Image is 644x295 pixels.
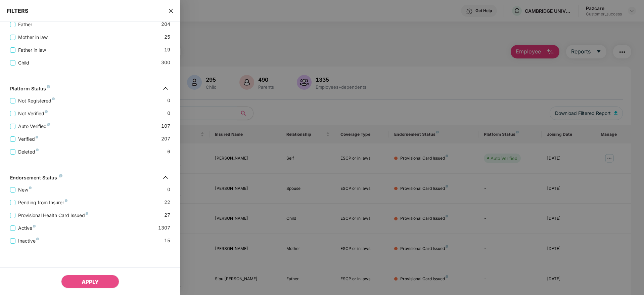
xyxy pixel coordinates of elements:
[158,224,170,232] span: 1307
[15,123,53,130] span: Auto Verified
[15,212,91,219] span: Provisional Health Card Issued
[160,172,171,183] img: svg+xml;base64,PHN2ZyB4bWxucz0iaHR0cDovL3d3dy53My5vcmcvMjAwMC9zdmciIHdpZHRoPSIzMiIgaGVpZ2h0PSIzMi...
[15,186,34,194] span: New
[164,33,170,41] span: 25
[15,110,50,117] span: Not Verified
[15,237,42,245] span: Inactive
[61,275,119,288] button: APPLY
[29,186,32,189] img: svg+xml;base64,PHN2ZyB4bWxucz0iaHR0cDovL3d3dy53My5vcmcvMjAwMC9zdmciIHdpZHRoPSI4IiBoZWlnaHQ9IjgiIH...
[15,199,70,206] span: Pending from Insurer
[15,135,41,143] span: Verified
[167,186,170,194] span: 0
[164,211,170,219] span: 27
[36,136,38,138] img: svg+xml;base64,PHN2ZyB4bWxucz0iaHR0cDovL3d3dy53My5vcmcvMjAwMC9zdmciIHdpZHRoPSI4IiBoZWlnaHQ9IjgiIH...
[167,148,170,156] span: 6
[10,175,62,183] div: Endorsement Status
[59,174,62,177] img: svg+xml;base64,PHN2ZyB4bWxucz0iaHR0cDovL3d3dy53My5vcmcvMjAwMC9zdmciIHdpZHRoPSI4IiBoZWlnaHQ9IjgiIH...
[15,34,50,41] span: Mother in law
[161,20,170,28] span: 204
[161,135,170,143] span: 207
[15,21,35,28] span: Father
[15,148,41,156] span: Deleted
[65,199,67,202] img: svg+xml;base64,PHN2ZyB4bWxucz0iaHR0cDovL3d3dy53My5vcmcvMjAwMC9zdmciIHdpZHRoPSI4IiBoZWlnaHQ9IjgiIH...
[15,46,49,54] span: Father in law
[33,225,36,227] img: svg+xml;base64,PHN2ZyB4bWxucz0iaHR0cDovL3d3dy53My5vcmcvMjAwMC9zdmciIHdpZHRoPSI4IiBoZWlnaHQ9IjgiIH...
[45,110,48,113] img: svg+xml;base64,PHN2ZyB4bWxucz0iaHR0cDovL3d3dy53My5vcmcvMjAwMC9zdmciIHdpZHRoPSI4IiBoZWlnaHQ9IjgiIH...
[47,85,50,88] img: svg+xml;base64,PHN2ZyB4bWxucz0iaHR0cDovL3d3dy53My5vcmcvMjAwMC9zdmciIHdpZHRoPSI4IiBoZWlnaHQ9IjgiIH...
[15,59,32,67] span: Child
[168,7,174,14] span: close
[164,46,170,54] span: 19
[82,279,99,285] span: APPLY
[7,7,29,14] span: FILTERS
[15,97,57,104] span: Not Registered
[47,123,50,126] img: svg+xml;base64,PHN2ZyB4bWxucz0iaHR0cDovL3d3dy53My5vcmcvMjAwMC9zdmciIHdpZHRoPSI4IiBoZWlnaHQ9IjgiIH...
[15,224,38,232] span: Active
[10,86,50,94] div: Platform Status
[86,212,88,215] img: svg+xml;base64,PHN2ZyB4bWxucz0iaHR0cDovL3d3dy53My5vcmcvMjAwMC9zdmciIHdpZHRoPSI4IiBoZWlnaHQ9IjgiIH...
[161,59,170,67] span: 300
[167,97,170,104] span: 0
[36,149,39,151] img: svg+xml;base64,PHN2ZyB4bWxucz0iaHR0cDovL3d3dy53My5vcmcvMjAwMC9zdmciIHdpZHRoPSI4IiBoZWlnaHQ9IjgiIH...
[52,97,55,100] img: svg+xml;base64,PHN2ZyB4bWxucz0iaHR0cDovL3d3dy53My5vcmcvMjAwMC9zdmciIHdpZHRoPSI4IiBoZWlnaHQ9IjgiIH...
[164,199,170,206] span: 22
[167,110,170,117] span: 0
[160,83,171,94] img: svg+xml;base64,PHN2ZyB4bWxucz0iaHR0cDovL3d3dy53My5vcmcvMjAwMC9zdmciIHdpZHRoPSIzMiIgaGVpZ2h0PSIzMi...
[36,238,39,240] img: svg+xml;base64,PHN2ZyB4bWxucz0iaHR0cDovL3d3dy53My5vcmcvMjAwMC9zdmciIHdpZHRoPSI4IiBoZWlnaHQ9IjgiIH...
[161,122,170,130] span: 107
[164,237,170,245] span: 15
